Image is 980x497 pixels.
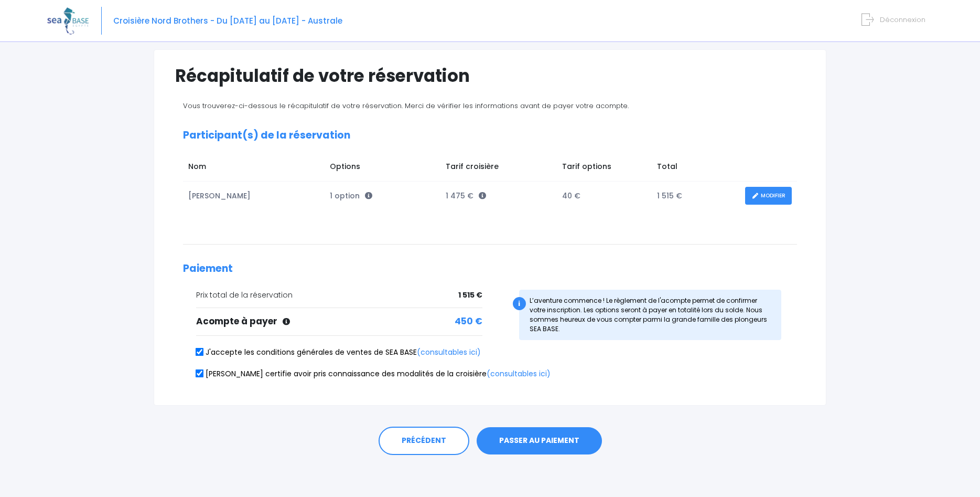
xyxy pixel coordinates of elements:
[487,368,551,379] a: (consultables ici)
[330,191,372,201] span: 1 option
[880,15,925,25] span: Déconnexion
[196,290,482,301] div: Prix total de la réservation
[196,369,204,377] input: [PERSON_NAME] certifie avoir pris connaissance des modalités de la croisière(consultables ici)
[440,156,557,181] td: Tarif croisière
[183,156,325,181] td: Nom
[196,347,481,358] label: J'accepte les conditions générales de ventes de SEA BASE
[557,182,652,210] td: 40 €
[196,348,204,356] input: J'accepte les conditions générales de ventes de SEA BASE(consultables ici)
[379,427,469,455] a: PRÉCÉDENT
[417,347,481,357] a: (consultables ici)
[513,297,526,310] div: i
[183,182,325,210] td: [PERSON_NAME]
[557,156,652,181] td: Tarif options
[113,15,342,26] span: Croisière Nord Brothers - Du [DATE] au [DATE] - Australe
[183,101,629,111] span: Vous trouverez-ci-dessous le récapitulatif de votre réservation. Merci de vérifier les informatio...
[477,427,602,454] button: PASSER AU PAIEMENT
[196,368,551,379] label: [PERSON_NAME] certifie avoir pris connaissance des modalités de la croisière
[183,263,797,275] h2: Paiement
[440,182,557,210] td: 1 475 €
[652,156,740,181] td: Total
[175,66,805,86] h1: Récapitulatif de votre réservation
[455,315,482,329] span: 450 €
[652,182,740,210] td: 1 515 €
[196,315,482,329] div: Acompte à payer
[458,290,482,301] span: 1 515 €
[745,187,792,205] a: MODIFIER
[183,130,797,142] h2: Participant(s) de la réservation
[519,290,782,340] div: L’aventure commence ! Le règlement de l'acompte permet de confirmer votre inscription. Les option...
[325,156,440,181] td: Options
